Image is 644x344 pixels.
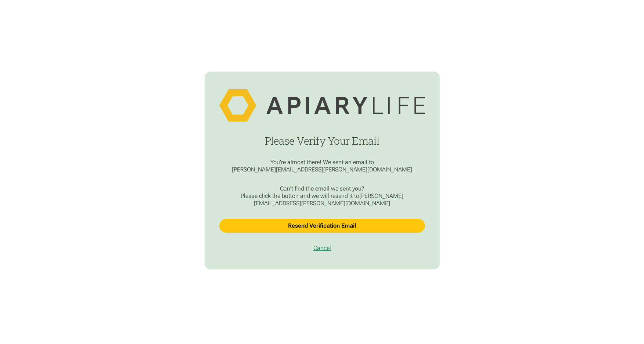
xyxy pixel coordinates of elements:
[219,135,425,147] h1: Please Verify Your Email
[232,166,412,173] span: [PERSON_NAME][EMAIL_ADDRESS][PERSON_NAME][DOMAIN_NAME]
[313,241,331,255] a: Cancel
[219,219,425,233] button: Resend Verification Email
[219,185,425,207] div: Can't find the email we sent you? Please click the button and we will resend it to
[219,159,425,173] div: You're almost there! We sent an email to
[254,192,403,207] span: [PERSON_NAME][EMAIL_ADDRESS][PERSON_NAME][DOMAIN_NAME]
